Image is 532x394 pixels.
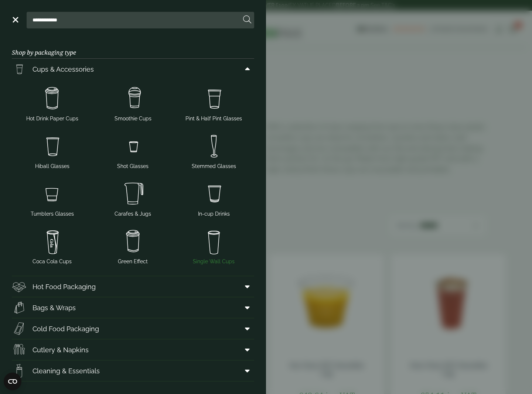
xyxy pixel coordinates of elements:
span: Carafes & Jugs [115,210,151,218]
img: plain-soda-cup.svg [176,227,251,256]
h3: Shop by packaging type [12,37,254,59]
span: Coca Cola Cups [33,258,72,265]
a: Bags & Wraps [12,297,254,318]
img: Tumbler_glass.svg [15,179,90,209]
img: Paper_carriers.svg [12,300,27,315]
a: Hiball Glasses [15,130,90,172]
a: Hot Drink Paper Cups [15,82,90,124]
img: open-wipe.svg [12,363,27,378]
span: Pint & Half Pint Glasses [185,115,242,123]
span: Hot Drink Paper Cups [26,115,78,123]
span: Hot Food Packaging [33,282,96,292]
img: HotDrink_paperCup.svg [96,227,171,256]
a: Coca Cola Cups [15,225,90,267]
a: Cutlery & Napkins [12,339,254,360]
img: Cutlery.svg [12,342,27,357]
img: HotDrink_paperCup.svg [15,84,90,113]
span: Bags & Wraps [33,303,76,313]
a: Carafes & Jugs [96,178,171,219]
a: Cleaning & Essentials [12,360,254,381]
span: Cups & Accessories [33,64,94,74]
a: Tumblers Glasses [15,178,90,219]
span: Cleaning & Essentials [33,366,100,376]
a: Green Effect [96,225,171,267]
span: Cutlery & Napkins [33,345,89,355]
a: Pint & Half Pint Glasses [176,82,251,124]
img: PintNhalf_cup.svg [12,62,27,76]
a: Hot Food Packaging [12,276,254,297]
span: Single Wall Cups [193,258,235,265]
span: Shot Glasses [117,162,149,170]
img: PintNhalf_cup.svg [176,84,251,113]
span: Smoothie Cups [115,115,151,123]
img: Shot_glass.svg [96,131,171,161]
a: Cold Food Packaging [12,318,254,339]
span: Green Effect [118,258,148,265]
img: Smoothie_cups.svg [96,84,171,113]
img: Deli_box.svg [12,279,27,294]
img: cola.svg [15,227,90,256]
span: Stemmed Glasses [192,162,236,170]
img: Hiball.svg [15,131,90,161]
img: Sandwich_box.svg [12,321,27,336]
a: Single Wall Cups [176,225,251,267]
a: Smoothie Cups [96,82,171,124]
button: Open CMP widget [4,373,21,390]
a: Shot Glasses [96,130,171,172]
img: Incup_drinks.svg [176,179,251,209]
a: Stemmed Glasses [176,130,251,172]
span: Hiball Glasses [35,162,69,170]
a: In-cup Drinks [176,178,251,219]
img: Stemmed_glass.svg [176,131,251,161]
span: In-cup Drinks [198,210,230,218]
a: Cups & Accessories [12,59,254,79]
span: Tumblers Glasses [31,210,74,218]
img: JugsNcaraffes.svg [96,179,171,209]
span: Cold Food Packaging [33,324,99,334]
